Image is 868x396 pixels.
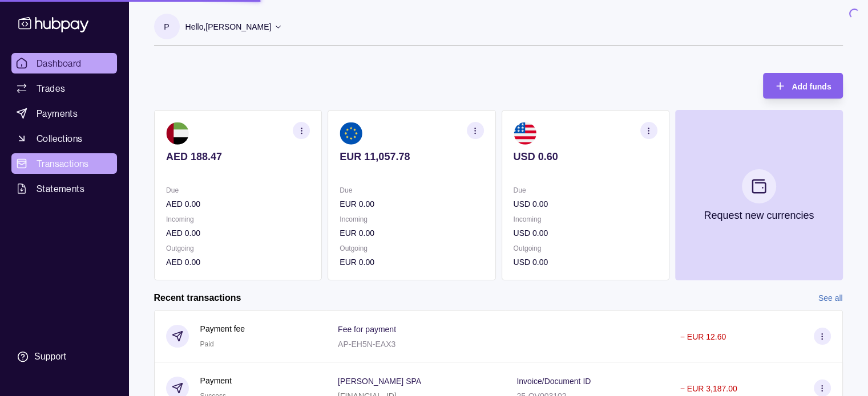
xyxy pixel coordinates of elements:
button: Add funds [763,73,842,99]
p: AED 188.47 [166,150,310,163]
a: Transactions [11,153,117,174]
p: EUR 11,057.78 [340,150,483,163]
span: Paid [200,340,214,348]
span: Transactions [37,157,89,170]
a: See all [818,292,843,304]
p: Incoming [340,213,483,226]
span: Statements [37,182,84,195]
a: Statements [11,178,117,199]
p: USD 0.00 [513,256,657,268]
p: [PERSON_NAME] SPA [338,377,421,386]
h2: Recent transactions [154,292,241,304]
p: − EUR 3,187.00 [680,384,737,393]
img: ae [166,122,189,145]
span: Dashboard [37,56,82,70]
p: Invoice/Document ID [516,377,591,386]
p: Outgoing [513,242,657,255]
p: USD 0.60 [513,150,657,163]
a: Dashboard [11,53,117,74]
p: Payment [200,374,232,387]
p: USD 0.00 [513,198,657,210]
span: Collections [37,132,82,145]
p: Request new currencies [704,209,814,222]
p: Outgoing [340,242,483,255]
p: Incoming [166,213,310,226]
p: Outgoing [166,242,310,255]
a: Payments [11,103,117,124]
p: Fee for payment [338,325,396,334]
p: AED 0.00 [166,198,310,210]
p: Due [166,184,310,197]
p: Hello, [PERSON_NAME] [185,21,272,33]
button: Request new currencies [675,110,842,280]
a: Trades [11,78,117,99]
p: USD 0.00 [513,227,657,239]
p: EUR 0.00 [340,227,483,239]
p: AP-EH5N-EAX3 [338,340,395,349]
a: Collections [11,128,117,149]
p: EUR 0.00 [340,198,483,210]
div: Support [34,350,66,363]
p: AED 0.00 [166,256,310,268]
p: Due [340,184,483,197]
p: − EUR 12.60 [680,332,726,341]
p: EUR 0.00 [340,256,483,268]
img: us [513,122,536,145]
p: Due [513,184,657,197]
p: Incoming [513,213,657,226]
img: eu [340,122,362,145]
p: AED 0.00 [166,227,310,239]
p: Payment fee [200,322,245,335]
a: Support [11,345,117,369]
span: Payments [37,107,78,120]
span: Trades [37,81,65,95]
p: P [164,21,169,33]
span: Add funds [792,82,831,91]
